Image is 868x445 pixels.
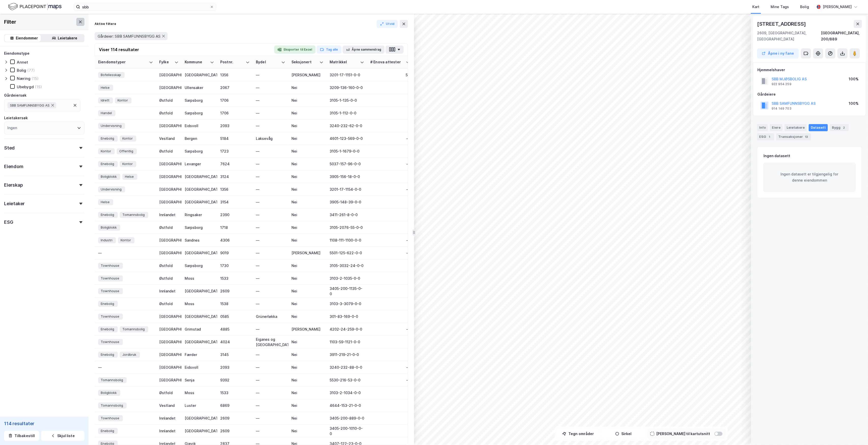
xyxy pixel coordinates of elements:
div: ESG [757,133,774,140]
span: Enebolig [101,212,114,217]
span: Gårdeier: SBB SAMFUNNSBYGG AS [98,34,160,39]
div: Ubebygd [17,84,34,89]
div: 3105-1-135-0-0 [330,98,364,103]
div: Sted [4,145,15,151]
span: Tomannsbolig [101,377,123,383]
div: Innlandet [159,288,179,294]
span: Townhouse [101,263,119,268]
div: Færder [185,352,214,357]
div: Grünerløkka [256,314,285,319]
div: Leietaker [4,201,25,207]
div: Nei [291,416,323,421]
div: 1723 [220,149,250,154]
div: 301-83-169-0-0 [330,314,364,319]
div: Østfold [159,390,179,395]
div: [GEOGRAPHIC_DATA] [159,199,179,205]
span: Boligblokk [101,174,117,179]
div: Ingen [7,125,17,131]
span: Kontor [117,98,128,103]
div: — [256,85,285,90]
div: Østfold [159,301,179,306]
div: Moss [185,390,214,395]
div: 1103-59-1121-0-0 [330,339,364,345]
div: 3105-1-112-0-0 [330,110,364,116]
div: 1538 [220,301,250,306]
div: Nei [291,187,323,192]
div: Eiendommer [16,35,38,41]
div: — [256,199,285,205]
div: Gårdeiere [757,91,862,97]
span: Townhouse [101,288,119,294]
div: (77) [27,68,35,73]
div: — [256,365,285,370]
div: — [256,225,285,230]
span: Jordbruk [122,352,136,357]
div: — [370,250,410,256]
div: [GEOGRAPHIC_DATA] [185,187,214,192]
div: Eiendom [4,164,23,170]
div: [GEOGRAPHIC_DATA] [185,288,214,294]
div: Nei [291,174,323,179]
div: 4644-153-21-0-0 [330,403,364,408]
div: Nei [291,161,323,167]
span: Boligblokk [101,225,117,230]
div: — [256,174,285,179]
div: Innlandet [159,416,179,421]
span: Townhouse [101,314,119,319]
span: Enebolig [101,136,114,141]
div: 50 [370,72,410,78]
div: — [256,187,285,192]
div: 1 [370,403,410,408]
button: Tilbakestill [4,431,39,441]
div: Mine Tags [771,4,789,10]
div: 1356 [220,187,250,192]
div: 3905-156-18-0-0 [330,174,364,179]
div: Bydel [256,60,279,65]
div: 3154 [220,199,250,205]
div: Fylke [159,60,172,65]
div: Viser 114 resultater [99,47,139,53]
div: 4024 [220,339,250,345]
span: Idrett [101,98,109,103]
div: 1 [370,276,410,281]
div: 2 [370,110,410,116]
div: 3209-136-160-0-0 [330,85,364,90]
span: Bofellesskap [101,72,121,78]
div: 1 [370,149,410,154]
div: Eiere [770,124,783,131]
div: — [370,365,410,370]
div: Eiendomstyper [98,60,147,65]
div: Matrikkel [330,60,358,65]
span: Kontor [122,136,133,141]
span: Offentlig [119,149,133,154]
div: (15) [32,76,39,81]
div: Senja [185,377,214,383]
div: Østfold [159,263,179,268]
span: Helse [125,174,134,179]
div: — [256,238,285,243]
div: ESG [4,219,13,225]
div: Laksevåg [256,136,285,141]
div: Nei [291,403,323,408]
div: Nei [291,314,323,319]
div: Sarpsborg [185,98,214,103]
div: — [256,288,285,294]
div: Bolig [17,68,26,73]
div: Kommune [185,60,208,65]
button: Tegn områder [557,429,600,439]
div: Nei [291,301,323,306]
div: [PERSON_NAME] [823,4,852,10]
div: 1533 [220,276,250,281]
input: Søk på adresse, matrikkel, gårdeiere, leietakere eller personer [80,3,210,11]
div: Nei [291,149,323,154]
div: 1 [370,225,410,230]
div: Nei [291,276,323,281]
div: 2093 [220,365,250,370]
span: Kontor [101,149,111,154]
div: Østfold [159,276,179,281]
div: Moss [185,301,214,306]
div: [GEOGRAPHIC_DATA] [185,416,214,421]
div: 922 954 259 [772,82,791,86]
div: 3240-232-88-0-0 [330,365,364,370]
div: [GEOGRAPHIC_DATA] [159,187,179,192]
